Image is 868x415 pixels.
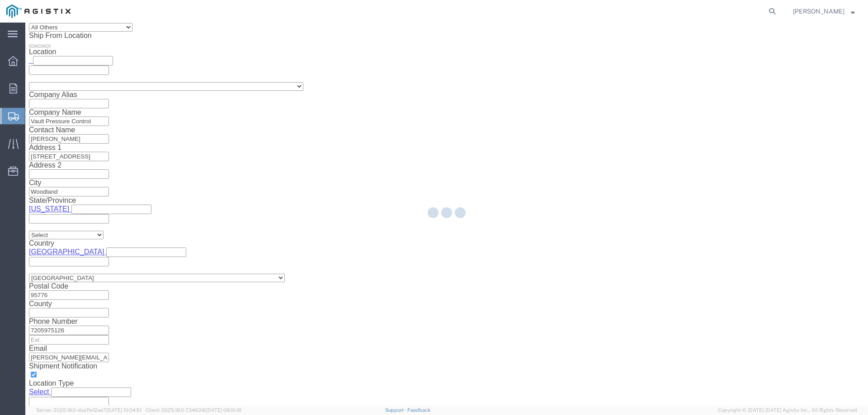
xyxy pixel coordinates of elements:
span: [DATE] 08:10:16 [206,407,241,413]
span: [DATE] 10:04:51 [106,407,142,413]
img: logo [6,5,71,18]
span: Client: 2025.18.0-7346316 [146,407,241,413]
a: Support [385,407,408,413]
a: Feedback [407,407,430,413]
span: Server: 2025.18.0-daa1fe12ee7 [36,407,142,413]
span: Copyright © [DATE]-[DATE] Agistix Inc., All Rights Reserved [718,406,857,414]
span: James Ball [793,6,844,16]
button: [PERSON_NAME] [793,6,855,17]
